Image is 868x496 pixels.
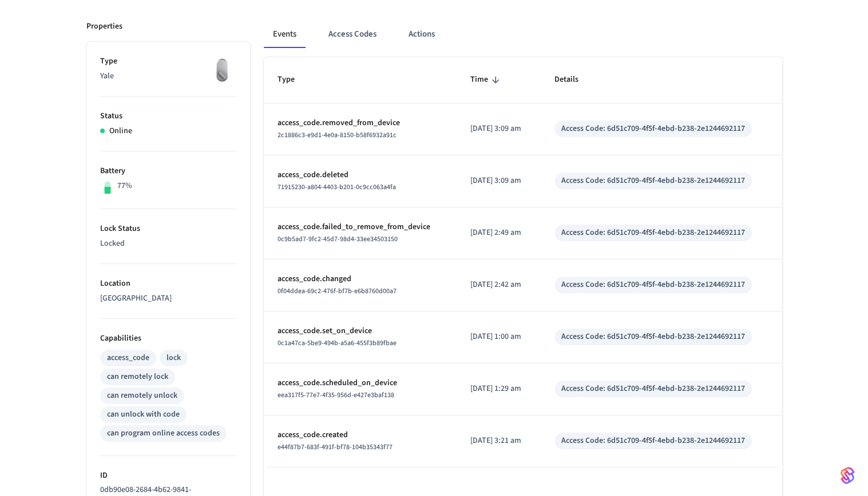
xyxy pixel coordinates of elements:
div: can unlock with code [107,409,180,421]
button: Events [264,21,306,48]
div: Access Code: 6d51c709-4f5f-4ebd-b238-2e1244692117 [561,175,745,187]
div: lock [167,352,181,364]
p: [DATE] 1:29 am [470,383,527,395]
p: 77% [117,180,132,192]
div: can remotely lock [107,371,168,383]
img: August Wifi Smart Lock 3rd Gen, Silver, Front [208,55,236,84]
p: Locked [100,238,236,250]
p: [DATE] 3:09 am [470,123,527,135]
p: access_code.set_on_device [278,325,443,337]
p: access_code.failed_to_remove_from_device [278,221,443,233]
span: 0f04ddea-69c2-476f-bf7b-e6b8760d00a7 [278,286,397,296]
p: [DATE] 3:21 am [470,435,527,447]
button: Actions [399,21,444,48]
div: ant example [264,21,782,48]
button: Access Codes [319,21,386,48]
span: Details [554,71,593,89]
p: Lock Status [100,223,236,235]
p: Status [100,110,236,122]
p: access_code.removed_from_device [278,117,443,129]
span: 0c1a47ca-5be9-494b-a5a6-455f3b89fbae [278,338,397,348]
p: Type [100,55,236,67]
div: Access Code: 6d51c709-4f5f-4ebd-b238-2e1244692117 [561,435,745,447]
p: access_code.scheduled_on_device [278,377,443,389]
p: [DATE] 2:49 am [470,227,527,239]
img: SeamLogoGradient.69752ec5.svg [841,466,854,485]
div: Access Code: 6d51c709-4f5f-4ebd-b238-2e1244692117 [561,383,745,395]
div: Access Code: 6d51c709-4f5f-4ebd-b238-2e1244692117 [561,227,745,239]
p: Location [100,278,236,290]
span: Time [470,71,503,89]
p: [DATE] 2:42 am [470,279,527,291]
p: Capabilities [100,333,236,345]
p: [DATE] 3:09 am [470,175,527,187]
span: 71915230-a804-4403-b201-0c9cc063a4fa [278,182,396,192]
span: 0c9b5ad7-9fc2-45d7-98d4-33ee34503150 [278,234,398,244]
p: [DATE] 1:00 am [470,331,527,343]
div: Access Code: 6d51c709-4f5f-4ebd-b238-2e1244692117 [561,331,745,343]
div: can program online access codes [107,427,220,439]
p: access_code.deleted [278,169,443,181]
span: 2c1886c3-e9d1-4e0a-8150-b58f6932a91c [278,130,397,140]
span: eea317f5-77e7-4f35-956d-e427e3baf138 [278,390,394,400]
table: sticky table [264,57,782,467]
span: e44f87b7-683f-491f-bf78-104b35343f77 [278,442,393,452]
p: Properties [86,21,122,33]
p: Battery [100,165,236,177]
p: ID [100,470,236,482]
div: access_code [107,352,149,364]
p: access_code.changed [278,273,443,285]
p: access_code.created [278,429,443,441]
span: Type [278,71,310,89]
p: [GEOGRAPHIC_DATA] [100,293,236,305]
div: Access Code: 6d51c709-4f5f-4ebd-b238-2e1244692117 [561,279,745,291]
div: Access Code: 6d51c709-4f5f-4ebd-b238-2e1244692117 [561,123,745,135]
p: Yale [100,70,236,82]
p: Online [109,125,132,137]
div: can remotely unlock [107,390,177,402]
